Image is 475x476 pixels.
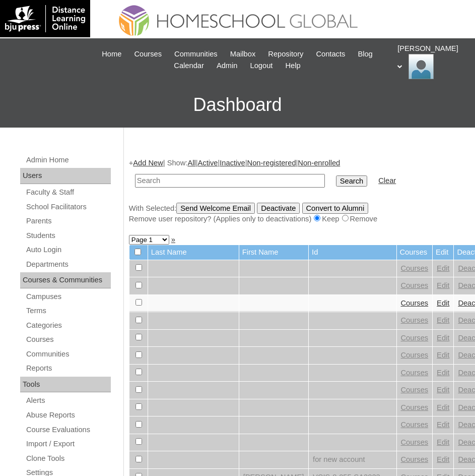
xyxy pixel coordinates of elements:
[309,245,396,260] td: Id
[25,424,111,436] a: Course Evaluations
[25,305,111,317] a: Terms
[239,245,308,260] td: First Name
[133,159,163,167] a: Add New
[169,48,223,60] a: Communities
[25,201,111,213] a: School Facilitators
[176,203,255,214] input: Send Welcome Email
[129,203,465,224] div: With Selected:
[378,176,396,185] a: Clear
[20,272,111,288] div: Courses & Communities
[280,60,305,72] a: Help
[25,154,111,166] a: Admin Home
[437,316,449,324] a: Edit
[437,421,449,429] a: Edit
[437,403,449,411] a: Edit
[102,48,121,60] span: Home
[433,245,453,260] td: Edit
[401,334,429,342] a: Courses
[409,54,434,79] img: Ariane Ebuen
[134,48,162,60] span: Courses
[437,351,449,359] a: Edit
[129,48,167,60] a: Courses
[437,386,449,394] a: Edit
[437,438,449,446] a: Edit
[171,235,175,244] a: »
[25,215,111,227] a: Parents
[401,438,429,446] a: Courses
[25,319,111,332] a: Categories
[25,362,111,375] a: Reports
[230,48,256,60] span: Mailbox
[187,159,195,167] a: All
[5,5,85,32] img: logo-white.png
[20,377,111,393] div: Tools
[25,186,111,199] a: Faculty & Staff
[336,175,367,187] input: Search
[437,334,449,342] a: Edit
[97,48,126,60] a: Home
[298,159,340,167] a: Non-enrolled
[311,48,350,60] a: Contacts
[401,281,429,289] a: Courses
[437,455,449,463] a: Edit
[358,48,372,60] span: Blog
[401,299,429,307] a: Courses
[437,299,449,307] a: Edit
[25,409,111,422] a: Abuse Reports
[263,48,308,60] a: Repository
[20,168,111,184] div: Users
[437,281,449,289] a: Edit
[401,369,429,377] a: Courses
[220,159,245,167] a: Inactive
[397,43,465,79] div: [PERSON_NAME]
[397,245,433,260] td: Courses
[217,60,238,72] span: Admin
[148,245,239,260] td: Last Name
[437,264,449,272] a: Edit
[25,438,111,450] a: Import / Export
[169,60,209,72] a: Calendar
[174,60,203,72] span: Calendar
[257,203,300,214] input: Deactivate
[129,158,465,224] div: + | Show: | | | |
[316,48,345,60] span: Contacts
[268,48,303,60] span: Repository
[401,455,429,463] a: Courses
[401,351,429,359] a: Courses
[353,48,377,60] a: Blog
[247,159,296,167] a: Non-registered
[25,333,111,346] a: Courses
[401,316,429,324] a: Courses
[135,174,325,188] input: Search
[25,394,111,407] a: Alerts
[198,159,218,167] a: Active
[302,203,369,214] input: Convert to Alumni
[129,214,465,224] div: Remove user repository? (Applies only to deactivations) Keep Remove
[437,369,449,377] a: Edit
[174,48,218,60] span: Communities
[25,229,111,242] a: Students
[250,60,273,72] span: Logout
[25,244,111,256] a: Auto Login
[225,48,261,60] a: Mailbox
[5,82,470,128] h3: Dashboard
[25,258,111,271] a: Departments
[285,60,300,72] span: Help
[401,386,429,394] a: Courses
[245,60,278,72] a: Logout
[25,348,111,361] a: Communities
[401,421,429,429] a: Courses
[25,290,111,303] a: Campuses
[309,451,396,468] td: for new account
[25,452,111,465] a: Clone Tools
[212,60,243,72] a: Admin
[401,403,429,411] a: Courses
[401,264,429,272] a: Courses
